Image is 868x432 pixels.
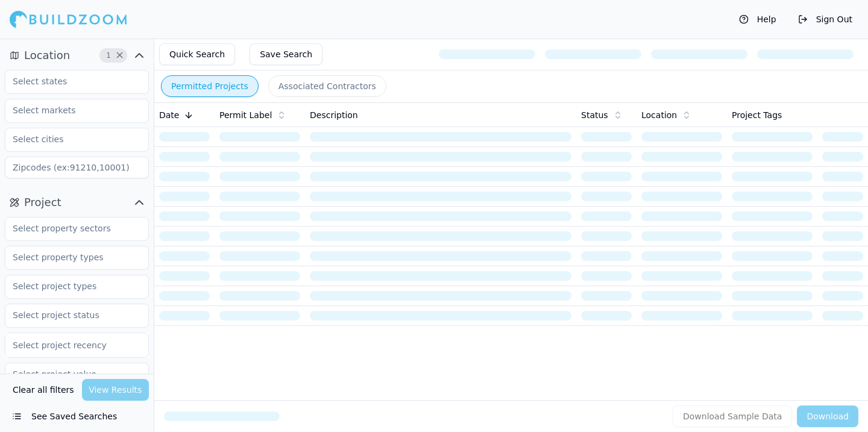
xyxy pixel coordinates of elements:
button: Help [733,10,782,29]
input: Select project types [5,275,133,297]
button: Sign Out [792,10,858,29]
span: Project Tags [732,109,782,121]
input: Zipcodes (ex:91210,10001) [5,157,149,178]
button: Location1Clear Location filters [5,46,149,65]
button: Project [5,193,149,212]
button: Associated Contractors [268,75,386,97]
button: Permitted Projects [161,75,259,97]
span: Status [581,109,608,121]
button: Save Search [250,43,322,65]
span: Location [24,47,70,64]
span: Project [24,194,61,211]
input: Select project value [5,363,133,385]
span: Date [159,109,179,121]
button: See Saved Searches [5,405,149,427]
button: Clear all filters [10,379,77,401]
span: Description [310,109,358,121]
span: Location [641,109,677,121]
input: Select property types [5,246,133,268]
span: 1 [102,49,115,61]
span: Permit Label [219,109,272,121]
input: Select project status [5,304,133,326]
input: Select property sectors [5,218,133,239]
button: Quick Search [159,43,235,65]
input: Select cities [5,128,133,150]
input: Select markets [5,99,133,121]
span: Clear Location filters [115,52,124,58]
input: Select states [5,70,133,92]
